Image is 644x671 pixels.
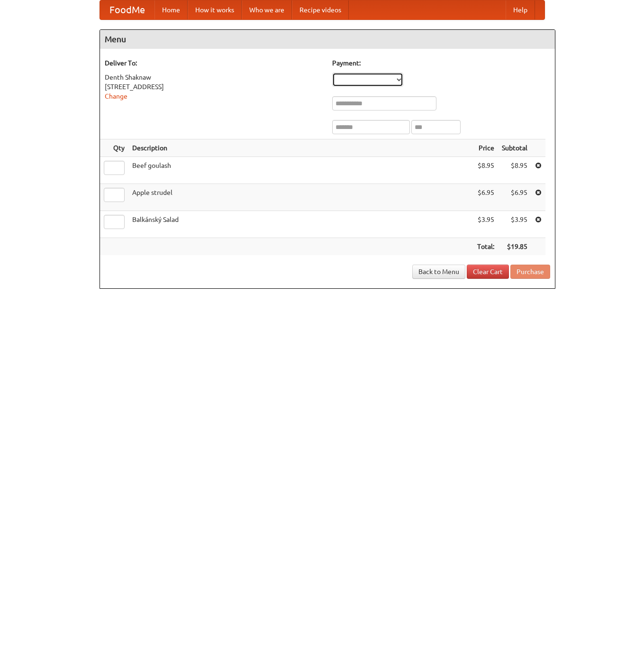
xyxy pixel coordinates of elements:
td: Apple strudel [128,184,473,211]
a: How it works [188,0,242,19]
td: $6.95 [498,184,531,211]
th: Qty [100,139,128,157]
button: Purchase [510,265,550,279]
div: Denth Shaknaw [105,73,323,82]
a: Back to Menu [412,265,465,279]
td: Balkánský Salad [128,211,473,238]
a: Help [506,0,535,19]
h5: Payment: [332,58,550,68]
td: $3.95 [473,211,498,238]
td: $8.95 [498,157,531,184]
a: Home [154,0,188,19]
a: Change [105,92,127,100]
h5: Deliver To: [105,58,323,68]
th: Description [128,139,473,157]
h4: Menu [100,30,555,49]
td: $6.95 [473,184,498,211]
td: $3.95 [498,211,531,238]
a: Recipe videos [292,0,349,19]
td: $8.95 [473,157,498,184]
div: [STREET_ADDRESS] [105,82,323,92]
a: FoodMe [100,0,154,19]
th: $19.85 [498,238,531,256]
td: Beef goulash [128,157,473,184]
th: Subtotal [498,139,531,157]
a: Who we are [242,0,292,19]
th: Total: [473,238,498,256]
th: Price [473,139,498,157]
a: Clear Cart [467,265,509,279]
